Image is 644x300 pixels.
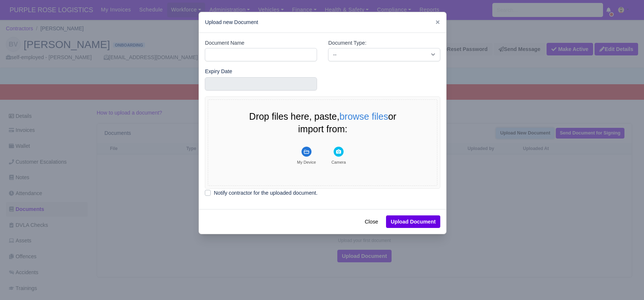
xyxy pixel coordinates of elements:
[297,160,316,165] div: My Device
[328,39,366,47] label: Document Type:
[386,215,441,228] button: Upload Document
[214,189,317,197] label: Notify contractor for the uploaded document.
[340,112,388,121] button: browse files
[199,12,446,33] div: Upload new Document
[205,67,232,76] label: Expiry Date
[205,96,440,189] div: File Uploader
[331,160,346,165] div: Camera
[205,39,244,47] label: Document Name
[360,215,383,228] button: Close
[234,110,411,136] div: Drop files here, paste, or import from:
[511,214,644,300] iframe: Chat Widget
